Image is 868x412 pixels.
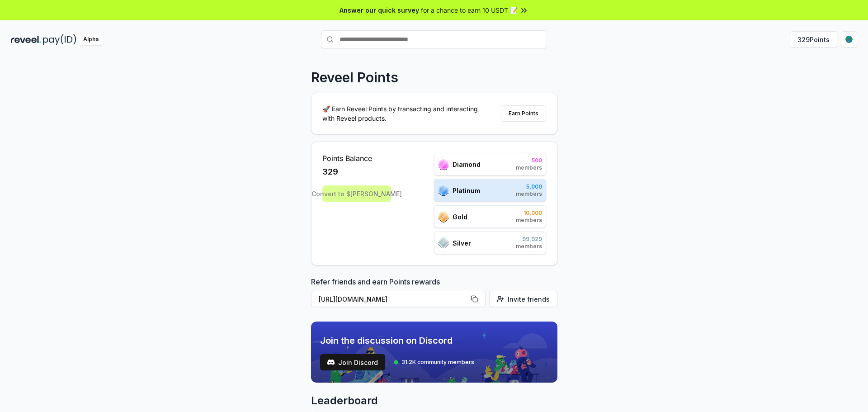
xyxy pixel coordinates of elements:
span: Points Balance [322,153,391,164]
span: Diamond [453,160,481,169]
img: ranks_icon [438,159,449,170]
span: members [516,190,542,198]
span: Answer our quick survey [340,5,419,15]
div: Refer friends and earn Points rewards [311,276,557,311]
span: 500 [516,157,542,164]
span: for a chance to earn 10 USDT 📝 [421,5,518,15]
span: members [516,164,542,171]
img: test [327,359,335,366]
span: 10,000 [516,209,542,217]
span: Gold [453,212,467,222]
span: Platinum [453,186,480,195]
button: Join Discord [320,354,385,370]
span: members [516,217,542,224]
span: Invite friends [508,294,550,304]
button: Earn Points [501,105,546,122]
img: discord_banner [311,322,557,383]
button: 329Points [790,31,837,47]
img: ranks_icon [438,211,449,223]
button: [URL][DOMAIN_NAME] [311,291,486,307]
img: pay_id [43,34,76,45]
img: ranks_icon [438,185,449,196]
img: reveel_dark [11,34,41,45]
p: Reveel Points [311,69,398,85]
span: Join the discussion on Discord [320,334,474,347]
span: 329 [322,166,338,178]
span: 31.2K community members [401,359,474,366]
span: Join Discord [338,358,378,367]
span: 99,929 [516,236,542,243]
span: members [516,243,542,250]
span: Leaderboard [311,393,557,408]
div: Alpha [78,34,104,45]
p: 🚀 Earn Reveel Points by transacting and interacting with Reveel products. [322,104,485,123]
button: Invite friends [489,291,557,307]
a: testJoin Discord [320,354,385,370]
span: Silver [453,238,471,248]
img: ranks_icon [438,237,449,249]
span: 5,000 [516,183,542,190]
